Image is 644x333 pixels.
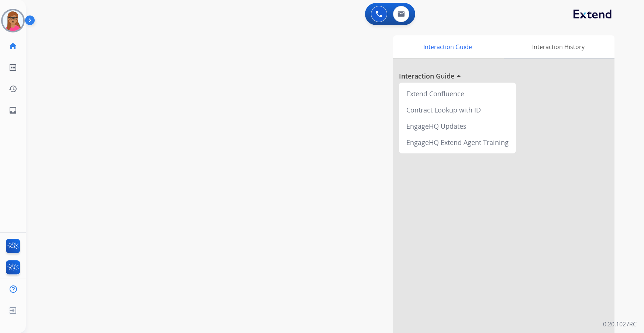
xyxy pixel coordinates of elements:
mat-icon: list_alt [8,63,17,72]
div: Interaction Guide [393,35,502,58]
img: avatar [3,10,23,31]
mat-icon: inbox [8,106,17,115]
div: EngageHQ Updates [402,118,513,134]
div: Interaction History [502,35,614,58]
div: Contract Lookup with ID [402,102,513,118]
mat-icon: home [8,42,17,51]
mat-icon: history [8,84,17,93]
p: 0.20.1027RC [603,320,637,329]
div: EngageHQ Extend Agent Training [402,134,513,150]
div: Extend Confluence [402,86,513,102]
